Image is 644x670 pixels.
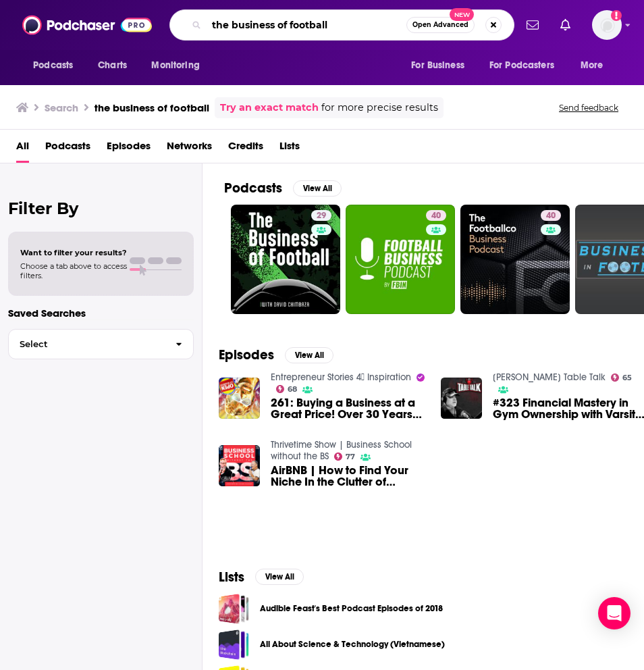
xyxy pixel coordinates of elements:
[260,637,445,652] a: All About Science & Technology (Vietnamese)
[107,135,151,163] a: Episodes
[293,180,342,197] button: View All
[220,100,319,115] a: Try an exact match
[151,56,199,75] span: Monitoring
[219,445,260,486] img: AirBNB | How to Find Your Niche In the Clutter of Commerce + Celebrating 7 Long-Time Clay Clark C...
[555,14,576,36] a: Show notifications dropdown
[271,397,425,420] span: 261: Buying a Business at a Great Price! Over 30 Years of Biz Buying & Selling - [PERSON_NAME] of...
[24,53,90,78] button: open menu
[33,56,73,75] span: Podcasts
[279,135,300,163] a: Lists
[611,373,633,382] a: 65
[276,385,298,393] a: 68
[571,53,620,78] button: open menu
[207,14,406,36] input: Search podcasts, credits, & more...
[45,135,90,163] a: Podcasts
[228,135,263,163] a: Credits
[426,210,446,221] a: 40
[167,135,212,163] a: Networks
[412,22,468,28] span: Open Advanced
[260,601,443,616] a: Audible Feast's Best Podcast Episodes of 2018
[317,209,326,223] span: 29
[431,209,441,223] span: 40
[592,10,622,40] button: Show profile menu
[271,465,425,488] a: AirBNB | How to Find Your Niche In the Clutter of Commerce + Celebrating 7 Long-Time Clay Clark C...
[521,14,544,36] a: Show notifications dropdown
[311,210,331,221] a: 29
[321,100,438,115] span: for more precise results
[95,101,209,114] h3: the business of football
[592,10,622,40] img: User Profile
[219,378,260,419] img: 261: Buying a Business at a Great Price! Over 30 Years of Biz Buying & Selling - Richard Parker o...
[493,371,606,383] a: Dave Tate's Table Talk
[219,346,274,363] h2: Episodes
[271,397,425,420] a: 261: Buying a Business at a Great Price! Over 30 Years of Biz Buying & Selling - Richard Parker o...
[20,261,127,280] span: Choose a tab above to access filters.
[219,594,249,624] a: Audible Feast's Best Podcast Episodes of 2018
[346,454,355,460] span: 77
[460,205,570,314] a: 40
[334,453,356,461] a: 77
[22,12,152,38] img: Podchaser - Follow, Share and Rate Podcasts
[219,629,249,660] a: All About Science & Technology (Vietnamese)
[16,135,29,163] a: All
[285,347,333,363] button: View All
[224,180,342,197] a: PodcastsView All
[546,209,556,223] span: 40
[219,569,244,586] h2: Lists
[142,53,217,78] button: open menu
[489,56,554,75] span: For Podcasters
[406,17,475,33] button: Open AdvancedNew
[346,205,455,314] a: 40
[411,56,464,75] span: For Business
[255,569,304,585] button: View All
[219,569,304,586] a: ListsView All
[598,597,630,629] div: Open Intercom Messenger
[622,375,632,381] span: 65
[224,180,282,197] h2: Podcasts
[611,10,622,21] svg: Add a profile image
[271,439,412,462] a: Thrivetime Show | Business School without the BS
[441,378,482,419] img: #323 Financial Mastery in Gym Ownership with Varsity House Founders | Joe Riggio + Dan Goodman, D...
[271,371,411,383] a: Entrepreneur Stories 4⃣ Inspiration
[89,53,135,78] a: Charts
[481,53,574,78] button: open menu
[9,340,165,349] span: Select
[450,8,474,21] span: New
[45,101,78,114] h3: Search
[541,210,561,221] a: 40
[592,10,622,40] span: Logged in as kkitamorn
[169,9,514,41] div: Search podcasts, credits, & more...
[288,386,297,392] span: 68
[402,53,481,78] button: open menu
[8,329,194,359] button: Select
[8,307,194,319] p: Saved Searches
[219,346,333,363] a: EpisodesView All
[20,248,127,257] span: Want to filter your results?
[98,56,127,75] span: Charts
[581,56,603,75] span: More
[8,199,194,218] h2: Filter By
[231,205,340,314] a: 29
[271,465,425,488] span: AirBNB | How to Find Your Niche In the Clutter of Commerce + Celebrating 7 Long-Time [PERSON_NAME...
[555,102,622,113] button: Send feedback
